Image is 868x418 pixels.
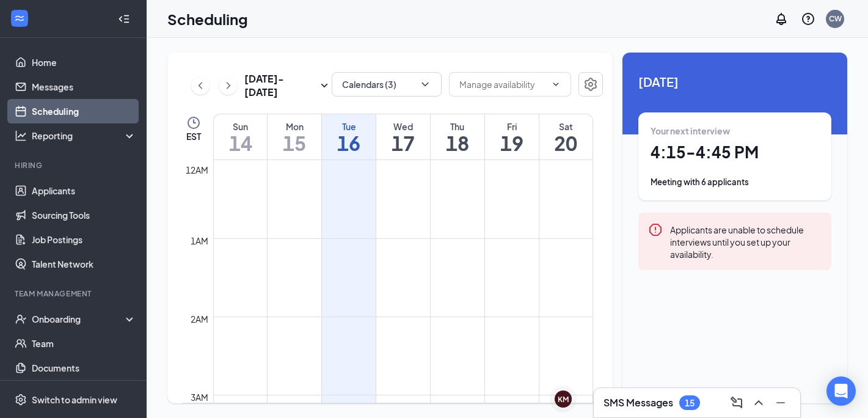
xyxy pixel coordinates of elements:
[801,12,815,26] svg: QuestionInfo
[32,178,136,203] a: Applicants
[419,78,431,90] svg: ChevronDown
[539,120,593,133] div: Sat
[376,114,430,159] a: September 17, 2025
[431,120,484,133] div: Thu
[15,313,27,325] svg: UserCheck
[558,394,569,405] div: KM
[539,114,593,159] a: September 20, 2025
[13,12,26,24] svg: WorkstreamLogo
[219,76,238,95] button: ChevronRight
[268,133,321,153] h1: 15
[188,391,211,404] div: 3am
[32,75,136,99] a: Messages
[32,227,136,252] a: Job Postings
[751,395,766,410] svg: ChevronUp
[118,13,130,25] svg: Collapse
[188,234,211,248] div: 1am
[183,163,211,177] div: 12am
[268,120,321,133] div: Mon
[332,72,442,97] button: Calendars (3)ChevronDown
[15,288,134,299] div: Team Management
[32,130,137,142] div: Reporting
[376,133,430,153] h1: 17
[15,130,27,142] svg: Analysis
[651,142,819,163] h1: 4:15 - 4:45 PM
[214,120,267,133] div: Sun
[214,133,267,153] h1: 14
[774,12,789,26] svg: Notifications
[771,393,790,413] button: Minimize
[15,160,134,170] div: Hiring
[167,9,248,29] h1: Scheduling
[188,312,211,326] div: 2am
[829,13,842,24] div: CW
[459,78,546,91] input: Manage availability
[214,114,267,159] a: September 14, 2025
[194,78,206,93] svg: ChevronLeft
[32,356,136,380] a: Documents
[749,393,768,413] button: ChevronUp
[186,130,201,142] span: EST
[317,78,332,93] svg: SmallChevronDown
[431,114,484,159] a: September 18, 2025
[186,116,201,130] svg: Clock
[15,394,27,406] svg: Settings
[539,133,593,153] h1: 20
[322,120,376,133] div: Tue
[670,222,822,260] div: Applicants are unable to schedule interviews until you set up your availability.
[773,395,788,410] svg: Minimize
[578,72,603,99] a: Settings
[485,133,539,153] h1: 19
[322,133,376,153] h1: 16
[578,72,603,97] button: Settings
[32,50,136,75] a: Home
[32,331,136,356] a: Team
[32,203,136,227] a: Sourcing Tools
[244,72,317,99] h3: [DATE] - [DATE]
[651,125,819,137] div: Your next interview
[191,76,210,95] button: ChevronLeft
[727,393,746,413] button: ComposeMessage
[32,313,126,325] div: Onboarding
[485,120,539,133] div: Fri
[32,252,136,276] a: Talent Network
[376,120,430,133] div: Wed
[685,398,695,408] div: 15
[604,396,673,409] h3: SMS Messages
[431,133,484,153] h1: 18
[651,176,819,188] div: Meeting with 6 applicants
[583,77,598,92] svg: Settings
[551,79,561,89] svg: ChevronDown
[222,78,235,93] svg: ChevronRight
[322,114,376,159] a: September 16, 2025
[729,395,744,410] svg: ComposeMessage
[268,114,321,159] a: September 15, 2025
[32,99,136,123] a: Scheduling
[826,376,856,406] div: Open Intercom Messenger
[648,222,663,237] svg: Error
[638,72,831,91] span: [DATE]
[485,114,539,159] a: September 19, 2025
[32,394,117,406] div: Switch to admin view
